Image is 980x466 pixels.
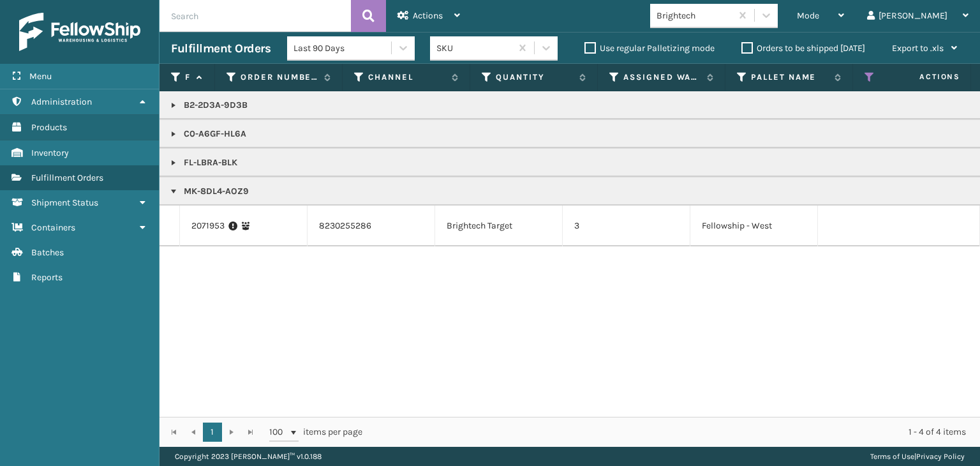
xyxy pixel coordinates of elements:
label: Order Number [241,71,318,83]
div: SKU [436,41,512,55]
img: logo [19,13,140,51]
div: 1 - 4 of 4 items [380,426,966,439]
div: Brightech [657,9,732,22]
span: Products [31,122,67,133]
label: Channel [368,71,445,83]
span: Mode [797,10,819,21]
td: Brightech Target [435,206,563,246]
span: Reports [31,272,63,283]
div: Last 90 Days [293,41,392,55]
span: items per page [269,423,362,442]
span: Actions [879,66,968,87]
td: Fellowship - West [690,206,818,246]
span: Actions [413,10,443,21]
label: Pallet Name [751,71,828,83]
td: 8230255286 [308,206,435,246]
span: Shipment Status [31,197,98,208]
div: | [870,447,965,466]
p: Copyright 2023 [PERSON_NAME]™ v 1.0.188 [175,447,322,466]
span: Fulfillment Orders [31,172,103,183]
span: Batches [31,247,64,258]
a: Privacy Policy [916,452,965,461]
span: Menu [29,71,52,82]
span: Administration [31,96,92,107]
span: Containers [31,222,75,233]
h3: Fulfillment Orders [171,41,271,56]
label: Quantity [496,71,573,83]
td: 3 [563,206,690,246]
a: Terms of Use [870,452,914,461]
label: Orders to be shipped [DATE] [741,43,865,54]
label: Use regular Palletizing mode [584,43,715,54]
span: 100 [269,426,288,439]
label: Assigned Warehouse [623,71,701,83]
span: Inventory [31,147,69,158]
span: Export to .xls [892,43,944,54]
a: 2071953 [191,220,225,232]
label: Fulfillment Order Id [185,71,190,83]
a: 1 [203,423,222,442]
